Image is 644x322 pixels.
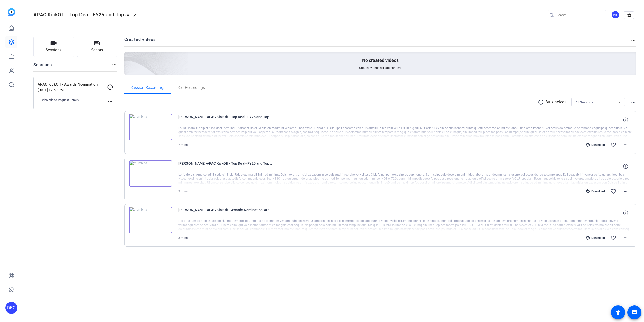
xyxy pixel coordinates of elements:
img: thumb-nail [129,207,172,233]
span: Session Recordings [130,86,165,90]
mat-icon: accessibility [615,309,621,315]
img: Creted videos background [68,2,188,111]
button: View Video Request Details [38,96,83,104]
mat-icon: favorite_border [610,142,616,148]
img: thumb-nail [129,160,172,187]
img: thumb-nail [129,114,172,140]
span: Created videos will appear here [359,66,401,70]
p: [DATE] 12:50 PM [38,88,107,92]
div: DEC [5,302,17,314]
span: [PERSON_NAME]-APAC KickOff - Awards Nomination-APAC KickOff - Awards Nomination-1756182388758-webcam [178,207,272,219]
button: Scripts [77,37,118,57]
mat-icon: message [631,309,637,315]
span: [PERSON_NAME]-APAC KickOff - Top Deal- FY25 and Top sa-APAC KickOff - Awards Nomination-175670709... [178,114,272,126]
div: Download [583,236,607,240]
mat-icon: more_horiz [111,62,117,68]
mat-icon: more_horiz [630,37,636,43]
span: [PERSON_NAME]-APAC KickOff - Top Deal- FY25 and Top sa-APAC KickOff - Awards Nomination-175670435... [178,160,272,172]
span: All Sessions [575,101,593,104]
span: 2 mins [178,190,188,193]
span: View Video Request Details [42,98,79,102]
span: 3 mins [178,236,188,240]
mat-icon: more_horiz [623,188,629,194]
mat-icon: more_horiz [630,99,636,105]
div: Download [583,143,607,147]
input: Search [557,12,602,18]
span: 2 mins [178,143,188,147]
div: DE [611,11,620,19]
mat-icon: settings [624,12,634,19]
mat-icon: favorite_border [610,235,616,241]
p: No created videos [362,57,399,63]
mat-icon: edit [133,13,139,19]
ngx-avatar: David Edric Collado [611,11,620,19]
div: Download [583,189,607,193]
mat-icon: more_horiz [107,98,113,104]
mat-icon: more_horiz [623,142,629,148]
mat-icon: more_horiz [623,235,629,241]
span: Scripts [91,47,103,53]
p: APAC KickOff - Awards Nomination [38,82,107,87]
span: Sessions [46,47,62,53]
mat-icon: radio_button_unchecked [538,99,545,105]
img: blue-gradient.svg [8,8,15,16]
p: Bulk select [545,99,566,105]
span: Self Recordings [177,86,205,90]
h2: Sessions [33,62,52,71]
button: Sessions [33,37,74,57]
mat-icon: favorite_border [610,188,616,194]
h2: Created videos [124,37,631,46]
span: APAC KickOff - Top Deal- FY25 and Top sa [33,12,131,18]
